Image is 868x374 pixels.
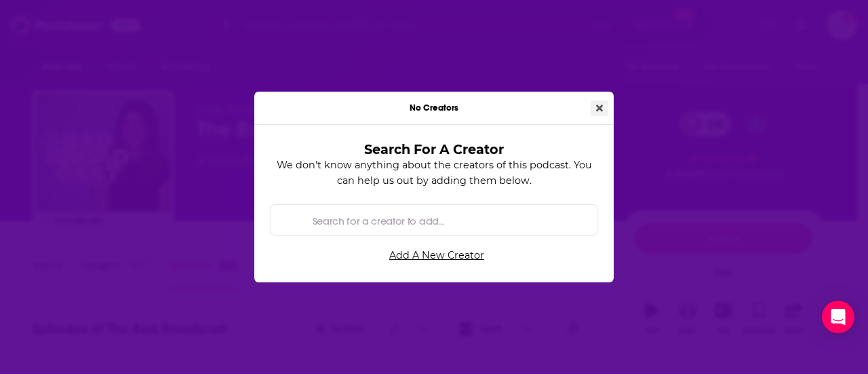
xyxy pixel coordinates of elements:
p: We don't know anything about the creators of this podcast. You can help us out by adding them below. [271,157,597,188]
input: Search for a creator to add... [307,205,587,236]
div: Search by entity type [271,204,597,236]
button: Close [591,100,608,116]
div: Open Intercom Messenger [822,301,854,333]
div: No Creators [254,92,614,125]
a: Add A New Creator [276,244,597,266]
h3: Search For A Creator [292,141,576,157]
